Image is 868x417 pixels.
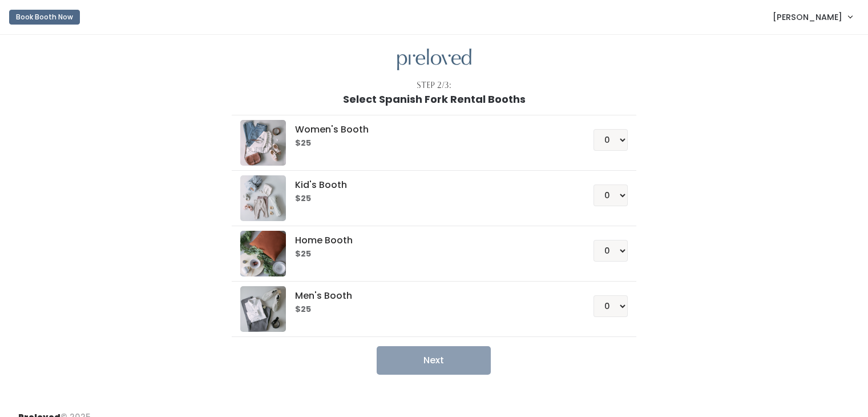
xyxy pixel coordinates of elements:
[417,79,451,91] div: Step 2/3:
[240,120,286,166] img: preloved logo
[240,175,286,221] img: preloved logo
[295,194,566,203] h6: $25
[761,5,863,29] a: [PERSON_NAME]
[773,11,842,23] span: [PERSON_NAME]
[295,125,566,135] h5: Women's Booth
[295,250,566,259] h6: $25
[240,286,286,332] img: preloved logo
[295,180,566,190] h5: Kid's Booth
[295,139,566,148] h6: $25
[295,235,566,246] h5: Home Booth
[295,305,566,314] h6: $25
[377,346,491,375] button: Next
[9,10,80,25] button: Book Booth Now
[240,231,286,276] img: preloved logo
[295,291,566,301] h5: Men's Booth
[397,49,471,71] img: preloved logo
[343,94,526,105] h1: Select Spanish Fork Rental Booths
[9,5,80,30] a: Book Booth Now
